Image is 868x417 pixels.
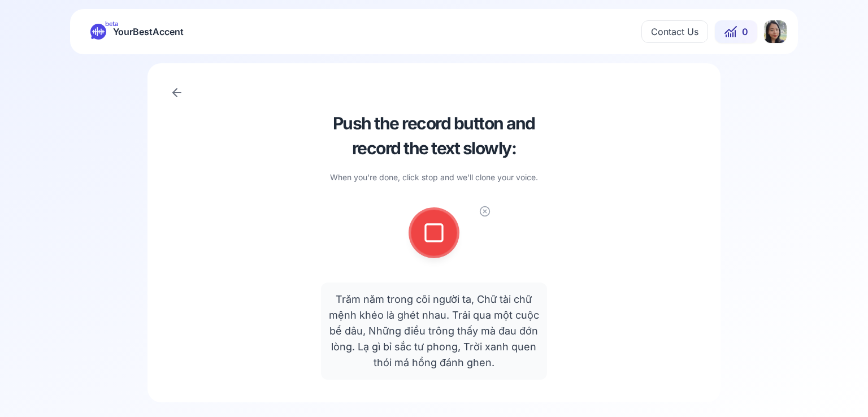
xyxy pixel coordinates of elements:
[81,24,193,40] a: betaYourBestAccent
[333,113,535,133] h1: Push the record button and
[293,172,575,183] div: When you're done, click stop and we'll clone your voice.
[113,24,184,40] span: YourBestAccent
[352,138,517,158] h1: record the text slowly:
[742,25,748,38] span: 0
[764,20,787,43] img: PB
[321,283,547,380] div: Trăm năm trong cõi người ta, Chữ tài chữ mệnh khéo là ghét nhau. Trải qua một cuộc bể dâu, Những ...
[715,20,757,43] button: 0
[105,19,118,28] span: beta
[641,20,708,43] button: Contact Us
